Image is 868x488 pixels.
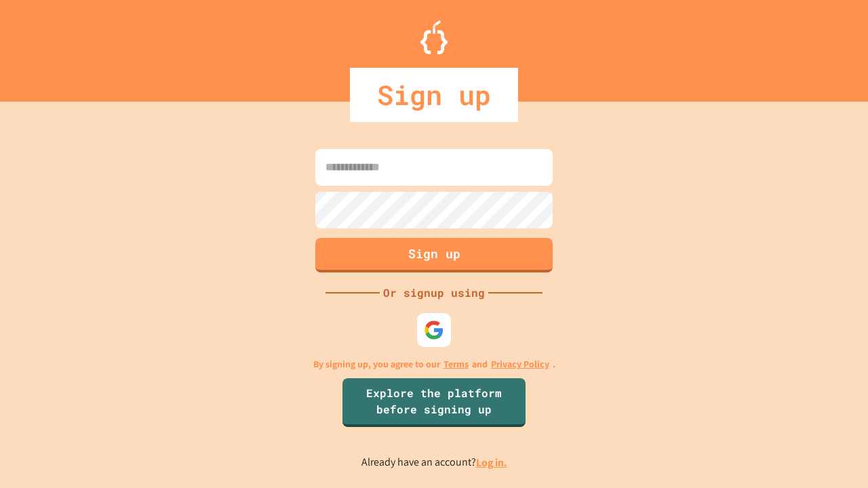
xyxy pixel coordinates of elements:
[424,320,444,340] img: google-icon.svg
[313,357,555,371] p: By signing up, you agree to our and .
[491,357,549,371] a: Privacy Policy
[350,68,518,122] div: Sign up
[315,238,553,272] button: Sign up
[443,357,469,371] a: Terms
[476,455,507,470] a: Log in.
[420,20,448,54] img: Logo.svg
[361,454,507,471] p: Already have an account?
[342,378,526,427] a: Explore the platform before signing up
[380,285,488,301] div: Or signup using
